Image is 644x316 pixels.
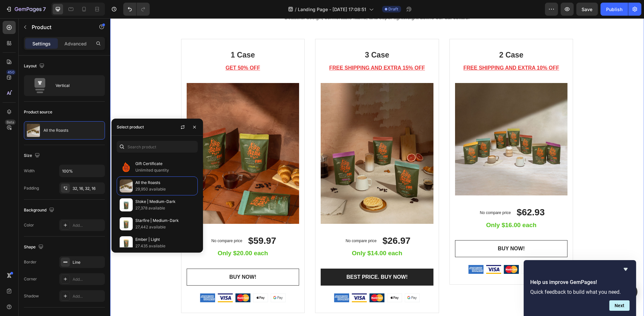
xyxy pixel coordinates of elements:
[64,40,87,47] p: Advanced
[24,276,37,282] div: Corner
[353,47,449,52] u: FREE SHIPPING AND EXTRA 10% OFF
[101,221,132,225] p: No compare price
[25,39,59,43] div: Domain Overview
[73,276,103,282] div: Add...
[345,222,458,239] button: BUY NOW!
[73,259,103,265] div: Line
[24,62,46,71] div: Layout
[576,3,598,16] button: Save
[135,243,195,249] p: 27,435 available
[32,40,51,47] p: Settings
[135,186,195,192] p: 29,950 available
[135,205,195,211] p: 27,378 available
[43,5,46,13] p: 7
[24,259,37,265] div: Border
[135,167,195,174] p: Unlimited quantity
[123,3,150,16] div: Undo/Redo
[211,250,323,267] button: BEST PRICE. BUY NOW!
[358,247,444,256] img: Alt Image
[236,255,297,263] div: BEST PRICE. BUY NOW!
[18,10,32,16] div: v 4.0.25
[24,109,52,115] div: Product source
[10,17,16,22] img: website_grey.svg
[73,186,103,191] div: 32, 16, 32, 16
[224,275,310,284] img: Alt Image
[27,124,40,137] img: product feature img
[219,47,315,52] u: FREE SHIPPING AND EXTRA 15% OFF
[24,206,56,215] div: Background
[530,289,630,295] p: Quick feedback to build what you need.
[346,32,457,42] p: 2 Case
[10,10,16,16] img: logo_orange.svg
[18,38,23,43] img: tab_domain_overview_orange.svg
[389,6,398,12] span: Draft
[137,216,167,229] div: $59.97
[530,265,630,311] div: Help us improve GemPages!
[211,32,323,42] p: 3 Case
[17,17,72,22] div: Domain: [DOMAIN_NAME]
[346,203,457,211] p: Only $16.00 each
[73,293,103,299] div: Add...
[582,7,593,12] span: Save
[77,231,189,239] p: Only $20.00 each
[32,23,87,31] p: Product
[135,224,195,230] p: 27,442 available
[43,128,68,133] p: All the Roasts
[119,255,146,263] div: BUY NOW!
[120,198,133,211] img: collections
[211,231,323,239] p: Only $14.00 each
[24,222,34,228] div: Color
[295,6,297,13] span: /
[298,6,366,13] span: Landing Page - [DATE] 17:08:51
[120,179,133,192] img: collections
[135,217,195,224] p: Starfire | Medium-Dark
[120,217,133,230] img: collections
[115,47,150,52] u: GET 50% OFF
[72,39,110,43] div: Keywords by Traffic
[24,168,35,174] div: Width
[622,265,630,273] button: Hide survey
[135,236,195,243] p: Ember | Light
[606,6,622,13] div: Publish
[6,70,16,75] div: 450
[530,278,630,286] h2: Help us improve GemPages!
[388,226,415,234] div: BUY NOW!
[601,3,628,16] button: Publish
[117,141,198,153] input: Search in Settings & Advanced
[90,275,176,284] img: Alt Image
[120,160,133,174] img: collections
[24,293,39,299] div: Shadow
[24,151,41,160] div: Size
[135,179,195,186] p: All the Roasts
[609,300,630,311] button: Next question
[24,243,45,252] div: Shape
[3,3,49,16] button: 7
[370,192,401,196] p: No compare price
[120,236,133,249] img: collections
[24,185,39,191] div: Padding
[59,165,105,177] input: Auto
[135,160,195,167] p: Gift Certificate
[135,198,195,205] p: Stoke | Medium-Dark
[73,223,103,228] div: Add...
[76,250,189,267] button: BUY NOW!
[235,221,266,225] p: No compare price
[406,188,435,201] div: $62.93
[117,124,144,130] div: Select product
[5,120,16,125] div: Beta
[65,38,70,43] img: tab_keywords_by_traffic_grey.svg
[56,78,95,93] div: Vertical
[110,18,644,316] iframe: Design area
[272,216,301,229] div: $26.97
